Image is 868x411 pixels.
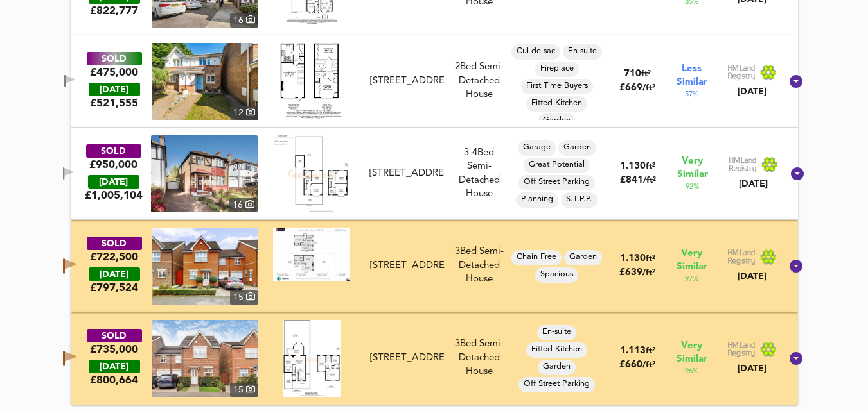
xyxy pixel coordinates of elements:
[535,267,578,283] div: Spacious
[788,258,804,274] svg: Show Details
[727,64,777,81] img: Land Registry
[518,378,595,390] span: Off Street Parking
[450,60,508,101] div: 2 Bed Semi-Detached House
[518,175,595,190] div: Off Street Parking
[450,337,508,378] div: 3 Bed Semi-Detached House
[152,228,258,305] img: property thumbnail
[558,140,596,156] div: Garden
[620,162,646,171] span: 1.130
[152,320,258,397] img: property thumbnail
[646,347,655,355] span: ft²
[686,181,699,192] span: 92 %
[619,83,655,93] span: £ 669
[685,89,698,99] span: 57 %
[526,344,587,355] span: Fitted Kitchen
[229,198,258,212] div: 16
[151,135,258,212] a: property thumbnail 16
[620,346,646,356] span: 1.113
[524,158,590,173] div: Great Potential
[89,267,140,281] div: [DATE]
[90,96,138,110] span: £ 521,555
[564,250,602,265] div: Garden
[511,250,562,265] div: Chain Free
[518,176,595,188] span: Off Street Parking
[642,84,655,92] span: / ft²
[369,167,445,180] div: [STREET_ADDRESS]
[620,176,656,185] span: £ 841
[619,360,655,370] span: £ 660
[624,69,641,79] span: 710
[511,251,562,263] span: Chain Free
[90,281,138,295] span: £ 797,524
[450,146,508,201] div: Semi-Detached House
[86,144,141,158] div: SOLD
[526,342,587,358] div: Fitted Kitchen
[71,312,798,405] div: SOLD£735,000 [DATE]£800,664property thumbnail 15 Floorplan[STREET_ADDRESS]3Bed Semi-Detached Hous...
[685,366,698,376] span: 96 %
[280,43,344,120] img: Floorplan
[538,115,576,126] span: Garden
[511,44,560,60] div: Cul-de-sac
[685,274,698,284] span: 97 %
[89,360,140,373] div: [DATE]
[537,326,576,338] span: En-suite
[71,35,798,128] div: SOLD£475,000 [DATE]£521,555property thumbnail 12 Floorplan[STREET_ADDRESS]2Bed Semi-Detached Hous...
[518,377,595,392] div: Off Street Parking
[370,74,445,88] div: [STREET_ADDRESS]
[90,373,138,387] span: £ 800,664
[788,74,804,89] svg: Show Details
[230,106,258,120] div: 12
[450,245,508,286] div: 3 Bed Semi-Detached House
[538,361,576,373] span: Garden
[642,269,655,277] span: / ft²
[788,351,804,366] svg: Show Details
[370,259,445,273] div: [STREET_ADDRESS]
[87,237,142,250] div: SOLD
[87,52,142,65] div: SOLD
[516,194,558,205] span: Planning
[641,70,651,78] span: ft²
[727,249,777,265] img: Land Registry
[619,268,655,278] span: £ 639
[85,189,143,203] span: £ 1,005,104
[677,62,707,89] span: Less Similar
[790,166,805,181] svg: Show Details
[561,192,598,208] div: S.T.P.P.
[274,135,349,212] img: Floorplan
[535,63,579,74] span: Fireplace
[727,85,777,98] div: [DATE]
[89,158,137,172] div: £950,000
[230,13,258,28] div: 16
[538,360,576,375] div: Garden
[90,4,138,18] span: £ 822,777
[283,320,341,397] img: Floorplan
[521,80,593,92] span: First Time Buyers
[273,228,350,282] img: Floorplan
[564,251,602,263] span: Garden
[677,155,708,181] span: Very Similar
[151,135,258,212] img: property thumbnail
[526,96,587,112] div: Fitted Kitchen
[643,176,656,185] span: / ft²
[727,362,777,375] div: [DATE]
[642,361,655,369] span: / ft²
[516,192,558,208] div: Planning
[535,269,578,280] span: Spacious
[558,142,596,153] span: Garden
[535,62,579,77] div: Fireplace
[87,329,142,342] div: SOLD
[537,325,576,340] div: En-suite
[646,255,655,263] span: ft²
[561,194,598,205] span: S.T.P.P.
[88,175,139,189] div: [DATE]
[563,46,602,57] span: En-suite
[677,247,707,274] span: Very Similar
[526,97,587,109] span: Fitted Kitchen
[563,44,602,60] div: En-suite
[152,43,258,120] img: property thumbnail
[230,383,258,397] div: 15
[370,351,445,365] div: [STREET_ADDRESS]
[518,142,556,153] span: Garage
[71,128,798,220] div: SOLD£950,000 [DATE]£1,005,104property thumbnail 16 Floorplan[STREET_ADDRESS]3-4Bed Semi-Detached ...
[727,270,777,283] div: [DATE]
